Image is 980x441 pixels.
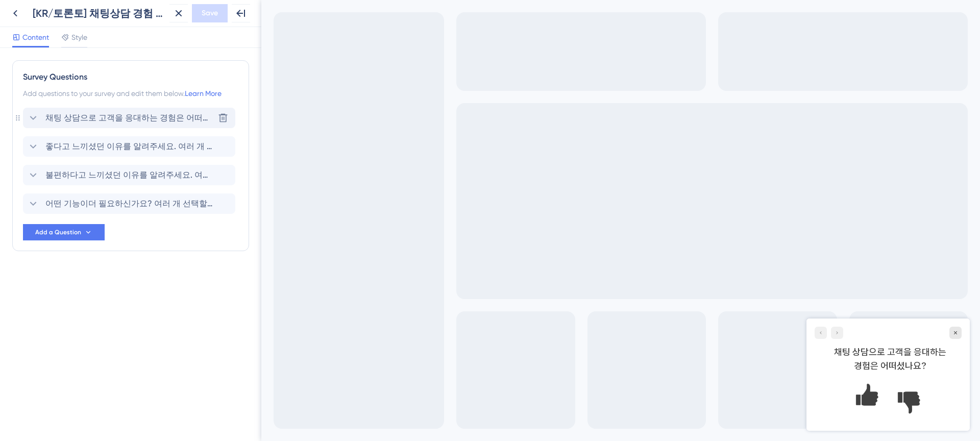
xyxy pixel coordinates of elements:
span: 채팅 상담으로 고객을 응대하는 경험은 어떠셨나요? [45,112,214,124]
span: Style [71,31,87,43]
span: 좋다고 느끼셨던 이유를 알려주세요. 여러 개 선택할 수 있어요. [45,140,214,153]
a: Learn More [185,89,222,97]
iframe: UserGuiding Survey [545,318,708,431]
button: Save [192,4,228,22]
span: 어떤 기능이더 필요하신가요? 여러 개 선택할 수 있어요. [45,198,214,210]
div: [KR/토론토] 채팅상담 경험 서베이 (Test) [33,6,165,20]
div: Survey Questions [23,71,238,83]
div: Add questions to your survey and edit them below. [23,87,238,100]
span: 불편하다고 느끼셨던 이유를 알려주세요. 여러 개 선택할 수 있어요. [45,169,214,181]
button: Add a Question [23,224,105,240]
span: Add a Question [35,228,81,236]
span: Save [202,7,218,19]
span: Content [22,31,49,43]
